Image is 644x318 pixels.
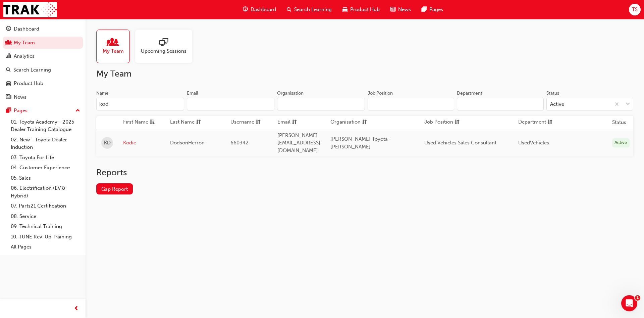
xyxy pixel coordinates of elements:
[256,118,261,127] span: sorting-icon
[230,140,249,146] span: 660342
[14,80,43,87] div: Product Hub
[416,3,448,16] a: pages-iconPages
[6,108,11,114] span: pages-icon
[8,242,83,252] a: All Pages
[14,107,28,115] div: Pages
[8,221,83,232] a: 09. Technical Training
[621,295,637,311] iframe: Intercom live chat
[424,118,461,127] button: Job Positionsorting-icon
[6,67,11,73] span: search-icon
[626,100,630,109] span: down-icon
[8,163,83,173] a: 04. Customer Experience
[3,2,57,17] img: Trak
[187,90,198,97] div: Email
[3,23,83,35] a: Dashboard
[109,38,117,47] span: people-icon
[96,90,109,97] div: Name
[74,305,79,313] span: prev-icon
[6,81,11,87] span: car-icon
[187,98,275,110] input: Email
[3,104,83,117] button: Pages
[8,211,83,222] a: 08. Service
[454,118,460,127] span: sorting-icon
[3,21,83,104] button: DashboardMy TeamAnalyticsSearch LearningProduct HubNews
[237,3,281,16] a: guage-iconDashboard
[422,5,427,14] span: pages-icon
[518,118,555,127] button: Departmentsorting-icon
[457,98,544,110] input: Department
[518,140,549,146] span: UsedVehicles
[294,6,332,13] span: Search Learning
[103,47,124,55] span: My Team
[6,40,11,46] span: people-icon
[8,201,83,211] a: 07. Parts21 Certification
[330,118,361,127] span: Organisation
[6,26,11,32] span: guage-icon
[123,118,148,127] span: First Name
[3,91,83,103] a: News
[8,232,83,242] a: 10. TUNE Rev-Up Training
[330,118,367,127] button: Organisationsorting-icon
[230,118,254,127] span: Username
[8,152,83,163] a: 03. Toyota For Life
[150,118,155,127] span: asc-icon
[281,3,337,16] a: search-iconSearch Learning
[96,183,133,194] a: Gap Report
[6,94,11,100] span: news-icon
[8,117,83,135] a: 01. Toyota Academy - 2025 Dealer Training Catalogue
[350,6,380,13] span: Product Hub
[8,183,83,201] a: 06. Electrification (EV & Hybrid)
[135,30,198,63] a: Upcoming Sessions
[547,118,552,127] span: sorting-icon
[13,66,51,74] div: Search Learning
[612,119,626,126] th: Status
[385,3,416,16] a: news-iconNews
[170,140,205,146] span: DodsonHerron
[277,118,314,127] button: Emailsorting-icon
[159,38,168,47] span: sessionType_ONLINE_URL-icon
[518,118,546,127] span: Department
[612,138,630,147] div: Active
[123,118,160,127] button: First Nameasc-icon
[362,118,367,127] span: sorting-icon
[251,6,276,13] span: Dashboard
[170,118,195,127] span: Last Name
[123,139,160,147] a: Kodie
[424,118,453,127] span: Job Position
[96,98,184,110] input: Name
[14,25,39,33] div: Dashboard
[429,6,443,13] span: Pages
[196,118,201,127] span: sorting-icon
[632,6,638,13] span: TS
[390,5,395,14] span: news-icon
[277,132,320,153] span: [PERSON_NAME][EMAIL_ADDRESS][DOMAIN_NAME]
[457,90,482,97] div: Department
[368,90,393,97] div: Job Position
[629,4,641,15] button: TS
[230,118,267,127] button: Usernamesorting-icon
[3,37,83,49] a: My Team
[8,173,83,183] a: 05. Sales
[546,90,559,97] div: Status
[75,106,80,115] span: up-icon
[277,118,290,127] span: Email
[342,5,347,14] span: car-icon
[96,30,135,63] a: My Team
[14,93,26,101] div: News
[8,135,83,152] a: 02. New - Toyota Dealer Induction
[96,69,633,79] h2: My Team
[424,140,496,146] span: Used Vehicles Sales Consultant
[337,3,385,16] a: car-iconProduct Hub
[287,5,291,14] span: search-icon
[635,295,640,301] span: 1
[170,118,207,127] button: Last Namesorting-icon
[6,53,11,59] span: chart-icon
[292,118,297,127] span: sorting-icon
[104,139,111,147] span: KD
[3,50,83,62] a: Analytics
[398,6,411,13] span: News
[243,5,248,14] span: guage-icon
[3,64,83,76] a: Search Learning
